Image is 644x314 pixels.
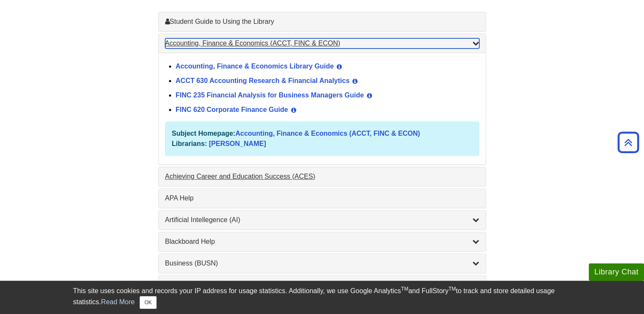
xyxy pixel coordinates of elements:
strong: Librarians: [172,140,207,147]
a: Accounting, Finance & Economics (ACCT, FINC & ECON) [235,130,420,137]
a: FINC 620 Corporate Finance Guide [176,106,288,113]
sup: TM [401,286,408,292]
a: Blackboard Help [165,237,479,247]
a: FINC 235 Financial Analysis for Business Managers Guide [176,91,364,99]
button: Close [140,296,156,309]
a: Read More [101,298,135,305]
a: Business (BUSN) [165,258,479,268]
a: Achieving Career and Education Success (ACES) [165,171,479,182]
a: Student Guide to Using the Library [165,17,479,27]
a: Artificial Intellegence (AI) [165,215,479,225]
a: Accounting, Finance & Economics Library Guide [176,63,334,70]
strong: Subject Homepage: [172,130,235,137]
div: Accounting, Finance & Economics (ACCT, FINC & ECON) [159,53,486,164]
a: Accounting, Finance & Economics (ACCT, FINC & ECON) [165,38,479,49]
sup: TM [449,286,456,292]
a: APA Help [165,193,479,203]
a: Capstones [165,280,479,290]
a: ACCT 630 Accounting Research & Financial Analytics [176,77,350,84]
div: This site uses cookies and records your IP address for usage statistics. Additionally, we use Goo... [73,286,571,309]
button: Library Chat [589,263,644,281]
a: Back to Top [615,137,642,148]
a: [PERSON_NAME] [209,140,266,147]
